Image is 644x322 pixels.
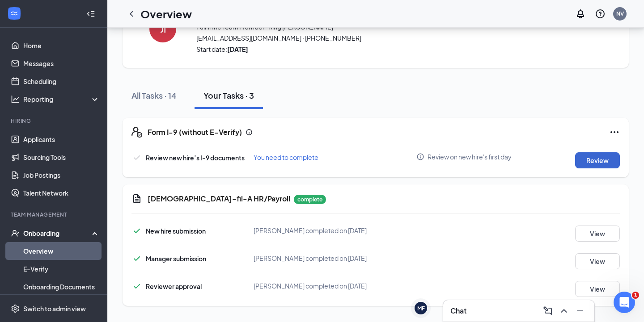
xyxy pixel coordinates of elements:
div: Reporting [23,95,100,104]
svg: ChevronLeft [126,8,137,19]
div: Hiring [11,117,98,125]
svg: Info [416,153,424,161]
svg: Ellipses [609,127,620,138]
h5: [DEMOGRAPHIC_DATA]-fil-A HR/Payroll [148,194,290,204]
span: [PERSON_NAME] completed on [DATE] [254,254,367,262]
svg: Minimize [575,305,585,316]
div: Team Management [11,211,98,218]
span: Manager submission [146,255,206,263]
span: Start date: [196,45,512,54]
a: Overview [23,242,100,260]
svg: Document [131,193,142,204]
span: Review new hire’s I-9 documents [146,154,245,162]
h1: Overview [140,6,192,21]
strong: [DATE] [227,45,248,53]
svg: Analysis [11,95,20,104]
a: Messages [23,54,100,72]
svg: Notifications [575,8,586,19]
svg: Info [246,129,253,136]
svg: Checkmark [131,253,142,264]
div: All Tasks · 14 [131,90,177,101]
span: Review on new hire's first day [428,152,512,161]
button: Minimize [573,304,587,318]
svg: WorkstreamLogo [10,9,19,18]
span: [PERSON_NAME] completed on [DATE] [254,226,367,234]
svg: QuestionInfo [595,8,606,19]
span: You need to complete [254,153,318,161]
svg: UserCheck [11,229,20,238]
svg: ChevronUp [559,305,569,316]
svg: Checkmark [131,152,142,163]
button: ComposeMessage [541,304,555,318]
svg: Collapse [86,9,95,18]
button: View [575,253,620,269]
button: View [575,226,620,242]
button: JI [140,4,185,54]
button: View [575,281,620,297]
svg: FormI9EVerifyIcon [131,127,142,138]
a: Job Postings [23,166,100,184]
a: Applicants [23,130,100,148]
button: ChevronUp [557,304,571,318]
div: Onboarding [23,229,92,238]
span: 1 [632,292,639,299]
h5: Form I-9 (without E-Verify) [148,127,242,137]
div: MF [417,305,425,312]
svg: Checkmark [131,226,142,236]
a: Sourcing Tools [23,148,100,166]
h4: JI [160,26,166,32]
div: Your Tasks · 3 [203,90,254,101]
h3: Chat [450,306,466,316]
span: New hire submission [146,227,206,235]
span: [PERSON_NAME] completed on [DATE] [254,282,367,290]
a: Talent Network [23,184,100,202]
button: Review [575,152,620,168]
svg: Checkmark [131,281,142,292]
svg: ComposeMessage [542,305,553,316]
span: [EMAIL_ADDRESS][DOMAIN_NAME] · [PHONE_NUMBER] [196,33,512,42]
p: complete [294,195,326,204]
a: E-Verify [23,260,100,278]
iframe: Intercom live chat [614,292,635,313]
a: Onboarding Documents [23,278,100,296]
div: Switch to admin view [23,304,86,313]
a: Home [23,37,100,54]
div: NV [616,10,624,17]
a: Scheduling [23,72,100,90]
svg: Settings [11,304,20,313]
span: Reviewer approval [146,282,202,290]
